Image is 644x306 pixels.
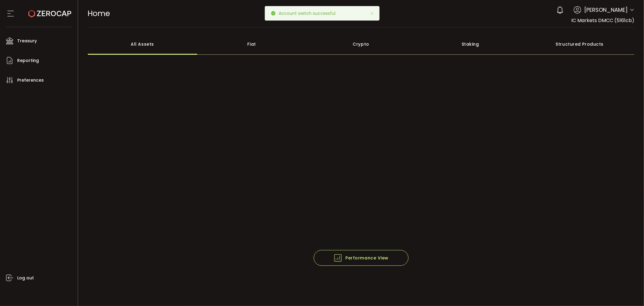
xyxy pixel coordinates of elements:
[17,76,44,85] span: Preferences
[17,274,34,282] span: Log out
[333,253,389,262] span: Performance View
[614,277,644,306] iframe: Chat Widget
[17,37,37,45] span: Treasury
[416,34,525,55] div: Staking
[306,34,416,55] div: Crypto
[88,8,110,19] span: Home
[525,34,634,55] div: Structured Products
[584,6,628,14] span: [PERSON_NAME]
[88,34,197,55] div: All Assets
[314,250,409,266] button: Performance View
[571,17,634,24] span: IC Markets DMCC (5161cb)
[279,11,341,15] p: Account switch successful
[17,56,39,65] span: Reporting
[197,34,306,55] div: Fiat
